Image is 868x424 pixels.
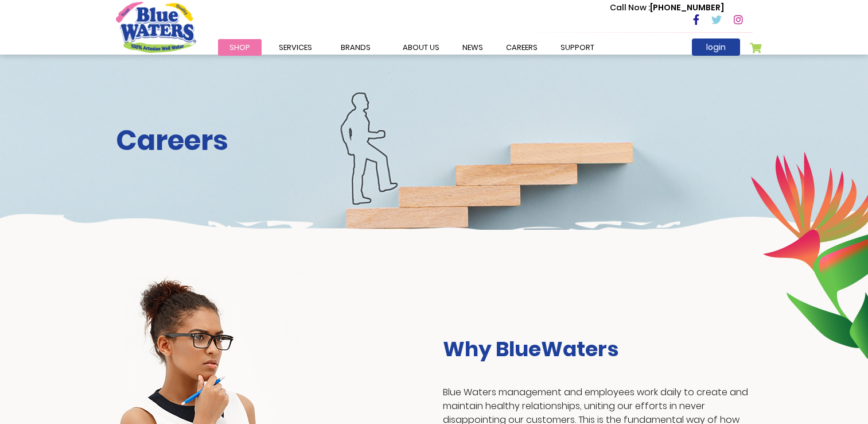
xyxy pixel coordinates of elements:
[116,2,196,52] a: store logo
[391,39,451,56] a: about us
[443,337,753,361] h3: Why BlueWaters
[610,2,724,14] p: [PHONE_NUMBER]
[610,2,650,13] span: Call Now :
[229,42,250,53] span: Shop
[750,151,868,359] img: career-intro-leaves.png
[692,38,740,56] a: login
[495,39,549,56] a: careers
[451,39,495,56] a: News
[549,39,606,56] a: support
[279,42,312,53] span: Services
[116,124,753,157] h2: Careers
[341,42,371,53] span: Brands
